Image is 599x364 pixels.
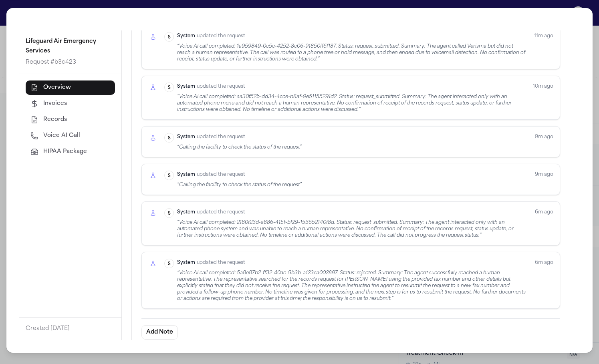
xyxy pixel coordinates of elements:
[177,82,195,90] span: System
[26,97,115,111] button: Invoices
[535,133,553,151] time: Aug 21, 2025, 12:59 PM
[43,116,67,124] span: Records
[177,94,526,113] div: “ Voice AI call completed: aa30f52b-dd34-4cce-b8af-9e51155291d2. Status: request_submitted. Summa...
[26,145,115,159] button: HIPAA Package
[43,100,67,108] span: Invoices
[535,171,553,188] time: Aug 21, 2025, 12:59 PM
[177,259,195,267] span: System
[177,182,302,188] div: “ Calling the facility to check the status of the request ”
[43,148,87,156] span: HIPAA Package
[26,58,115,67] p: Request # b3c423
[177,208,195,216] span: System
[168,173,171,178] text: S
[43,132,80,140] span: Voice AI Call
[26,113,115,127] button: Records
[168,136,171,141] text: S
[26,129,115,143] button: Voice AI Call
[177,32,195,40] span: System
[534,32,553,62] time: Aug 21, 2025, 12:57 PM
[168,35,171,40] text: S
[168,211,171,216] text: S
[177,219,528,239] div: “ Voice AI call completed: 2180f23d-a886-415f-bf29-153652140f8d. Status: request_submitted. Summa...
[177,133,302,141] div: updated the request
[177,32,528,40] div: updated the request
[177,133,195,141] span: System
[177,171,302,179] div: updated the request
[26,37,115,56] p: Lifeguard Air Emergency Services
[177,208,528,216] div: updated the request
[535,259,553,302] time: Aug 21, 2025, 01:02 PM
[141,325,178,340] button: Add Note
[535,208,553,239] time: Aug 21, 2025, 01:02 PM
[177,43,528,62] div: “ Voice AI call completed: 1a959849-0c5c-4252-8c06-91850ff6f187. Status: request_submitted. Summa...
[26,80,115,95] button: Overview
[177,259,528,267] div: updated the request
[168,85,171,90] text: S
[533,82,553,113] time: Aug 21, 2025, 12:58 PM
[177,144,302,151] div: “ Calling the facility to check the status of the request ”
[168,261,171,266] text: S
[26,324,115,334] p: Created [DATE]
[177,82,526,90] div: updated the request
[177,171,195,179] span: System
[43,84,71,92] span: Overview
[177,270,528,302] div: “ Voice AI call completed: 5a8e87b2-ff32-40ae-9b3b-a123ca002897. Status: rejected. Summary: The a...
